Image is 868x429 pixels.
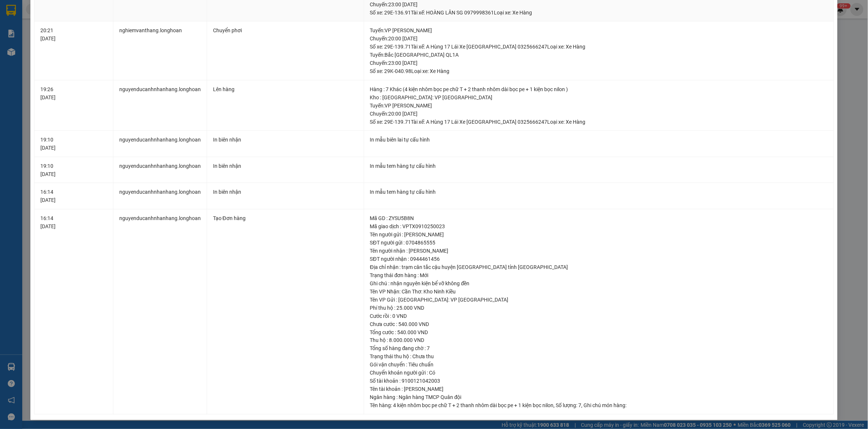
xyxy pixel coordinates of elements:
[370,287,828,296] div: Tên VP Nhận: Cần Thơ: Kho Ninh Kiều
[113,21,207,80] td: nghiemvanthang.longhoan
[213,136,358,144] div: In biên nhận
[370,271,828,279] div: Trạng thái đơn hàng : Mới
[213,85,358,93] div: Lên hàng
[370,255,828,263] div: SĐT người nhận : 0944461456
[393,403,554,409] span: 4 kiện nhôm bọc pe chữ T + 2 thanh nhôm dài bọc pe + 1 kiện bọc nilon
[370,393,828,402] div: Ngân hàng : Ngân hàng TMCP Quân đội
[370,320,828,328] div: Chưa cước : 540.000 VND
[113,131,207,157] td: nguyenducanhnhanhang.longhoan
[370,328,828,336] div: Tổng cước : 540.000 VND
[113,209,207,415] td: nguyenducanhnhanhang.longhoan
[113,183,207,209] td: nguyenducanhnhanhang.longhoan
[40,214,107,230] div: 16:14 [DATE]
[370,263,828,271] div: Địa chỉ nhận : trạm cân tắc cậu huyện [GEOGRAPHIC_DATA] tỉnh [GEOGRAPHIC_DATA]
[370,304,828,312] div: Phí thu hộ : 25.000 VND
[370,377,828,385] div: Số tài khoản : 9100121042003
[370,93,828,102] div: Kho : [GEOGRAPHIC_DATA]: VP [GEOGRAPHIC_DATA]
[579,403,582,409] span: 7
[40,162,107,178] div: 19:10 [DATE]
[370,214,828,222] div: Mã GD : ZYSU5B8N
[370,188,828,196] div: In mẫu tem hàng tự cấu hình
[370,402,828,410] div: Tên hàng: , Số lượng: , Ghi chú món hàng:
[113,80,207,131] td: nguyenducanhnhanhang.longhoan
[370,247,828,255] div: Tên người nhận : [PERSON_NAME]
[40,136,107,152] div: 19:10 [DATE]
[370,222,828,230] div: Mã giao dịch : VPTX0910250023
[213,162,358,170] div: In biên nhận
[213,214,358,222] div: Tạo Đơn hàng
[213,26,358,34] div: Chuyển phơi
[370,85,828,93] div: Hàng : 7 Khác (4 kiện nhôm bọc pe chữ T + 2 thanh nhôm dài bọc pe + 1 kiện bọc nilon )
[370,239,828,247] div: SĐT người gửi : 0704865555
[370,162,828,170] div: In mẫu tem hàng tự cấu hình
[40,188,107,204] div: 16:14 [DATE]
[370,296,828,304] div: Tên VP Gửi : [GEOGRAPHIC_DATA]: VP [GEOGRAPHIC_DATA]
[370,353,828,361] div: Trạng thái thu hộ : Chưa thu
[40,85,107,102] div: 19:26 [DATE]
[370,51,828,75] div: Tuyến : Bắc [GEOGRAPHIC_DATA] QL1A Chuyến: 23:00 [DATE] Số xe: 29K-040.98 Loại xe: Xe Hàng
[370,336,828,345] div: Thu hộ : 8.000.000 VND
[370,345,828,353] div: Tổng số hàng đang chờ : 7
[40,26,107,43] div: 20:21 [DATE]
[370,136,828,144] div: In mẫu biên lai tự cấu hình
[370,102,828,126] div: Tuyến : VP [PERSON_NAME] Chuyến: 20:00 [DATE] Số xe: 29E-139.71 Tài xế: A Hùng 17 Lái Xe [GEOGRAP...
[113,157,207,183] td: nguyenducanhnhanhang.longhoan
[370,279,828,287] div: Ghi chú : nhận nguyên kiện bể vỡ không đền
[370,230,828,239] div: Tên người gửi : [PERSON_NAME]
[370,26,828,51] div: Tuyến : VP [PERSON_NAME] Chuyến: 20:00 [DATE] Số xe: 29E-139.71 Tài xế: A Hùng 17 Lái Xe [GEOGRAP...
[370,312,828,320] div: Cước rồi : 0 VND
[370,369,828,377] div: Chuyển khoản người gửi : Có
[370,385,828,393] div: Tên tài khoản : [PERSON_NAME]
[213,188,358,196] div: In biên nhận
[370,361,828,369] div: Gói vận chuyển : Tiêu chuẩn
